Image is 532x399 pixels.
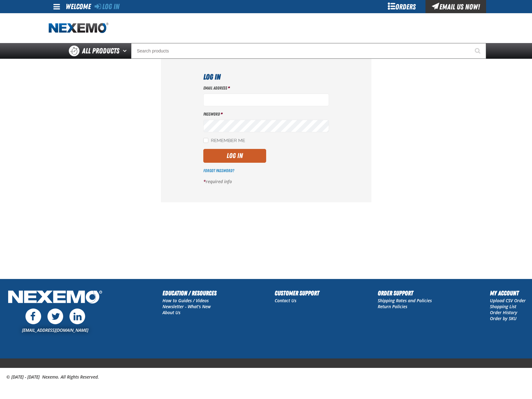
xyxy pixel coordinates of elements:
[49,23,108,34] img: Nexemo logo
[378,298,432,303] a: Shipping Rates and Policies
[203,138,245,144] label: Remember Me
[490,315,517,321] a: Order by SKU
[6,288,104,307] img: Nexemo Logo
[203,138,208,143] input: Remember Me
[490,309,517,315] a: Order History
[203,71,329,83] h1: Log In
[203,149,266,163] button: Log In
[162,303,211,309] a: Newsletter - What's New
[378,303,407,309] a: Return Policies
[275,288,319,298] h2: Customer Support
[275,298,296,303] a: Contact Us
[162,288,217,298] h2: Education / Resources
[203,168,234,173] a: Forgot Password?
[49,23,108,34] a: Home
[470,43,486,59] button: Start Searching
[490,303,516,309] a: Shopping List
[95,2,119,11] a: Log In
[490,288,526,298] h2: My Account
[162,309,180,315] a: About Us
[203,111,329,117] label: Password
[490,298,526,303] a: Upload CSV Order
[162,298,209,303] a: How to Guides / Videos
[82,45,119,57] span: All Products
[22,327,88,333] a: [EMAIL_ADDRESS][DOMAIN_NAME]
[378,288,432,298] h2: Order Support
[203,179,329,185] p: required info
[203,85,329,91] label: Email Address
[131,43,486,59] input: Search
[121,43,131,59] button: Open All Products pages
